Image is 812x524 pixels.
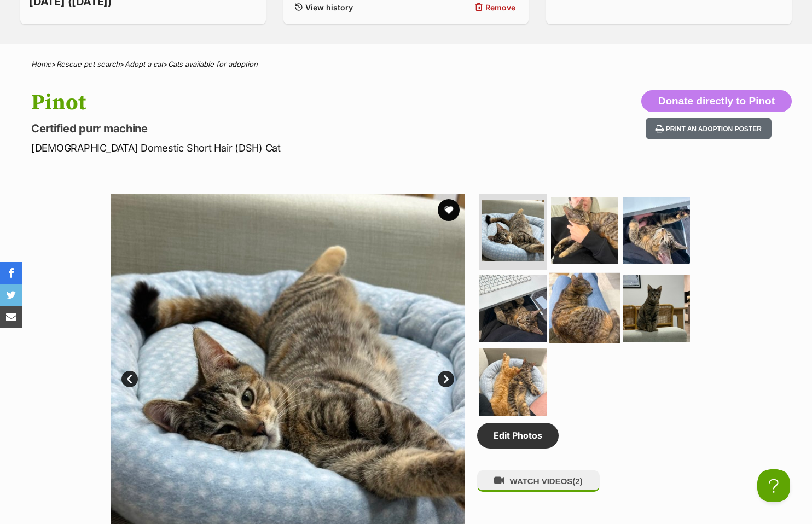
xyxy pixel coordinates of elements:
[168,60,258,68] a: Cats available for adoption
[482,200,544,261] img: Photo of Pinot
[485,2,515,13] span: Remove
[479,348,547,416] img: Photo of Pinot
[572,476,582,486] span: (2)
[438,199,460,221] button: favourite
[4,60,808,68] div: > > >
[121,371,138,387] a: Prev
[438,371,454,387] a: Next
[549,272,620,343] img: Photo of Pinot
[56,60,120,68] a: Rescue pet search
[477,423,559,448] a: Edit Photos
[477,470,600,492] button: WATCH VIDEOS(2)
[641,90,792,112] button: Donate directly to Pinot
[623,197,690,264] img: Photo of Pinot
[31,141,494,155] p: [DEMOGRAPHIC_DATA] Domestic Short Hair (DSH) Cat
[623,275,690,342] img: Photo of Pinot
[31,90,494,115] h1: Pinot
[31,60,51,68] a: Home
[551,197,618,264] img: Photo of Pinot
[31,121,494,136] p: Certified purr machine
[646,118,772,140] button: Print an adoption poster
[757,469,790,502] iframe: Help Scout Beacon - Open
[479,275,547,342] img: Photo of Pinot
[125,60,163,68] a: Adopt a cat
[305,2,353,13] span: View history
